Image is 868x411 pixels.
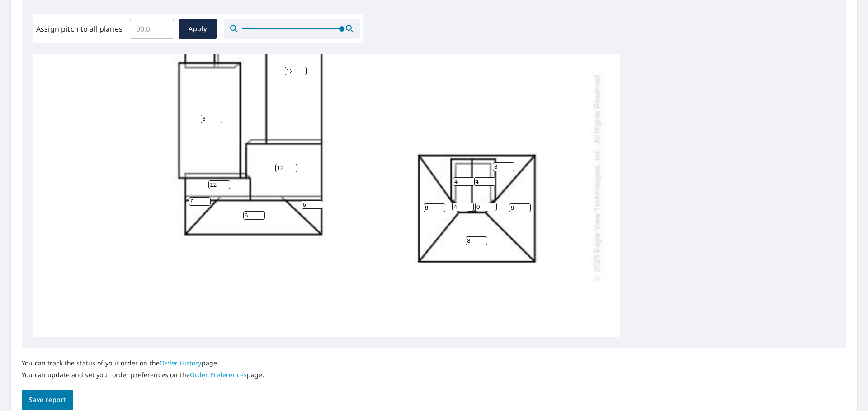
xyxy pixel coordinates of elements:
[36,23,123,34] label: Assign pitch to all planes
[190,370,247,379] a: Order Preferences
[22,359,264,367] p: You can track the status of your order on the page.
[160,359,202,367] a: Order History
[130,16,174,42] input: 00.0
[22,390,73,410] button: Save report
[186,23,210,35] span: Apply
[22,371,264,379] p: You can update and set your order preferences on the page.
[29,394,66,406] span: Save report
[179,19,217,39] button: Apply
